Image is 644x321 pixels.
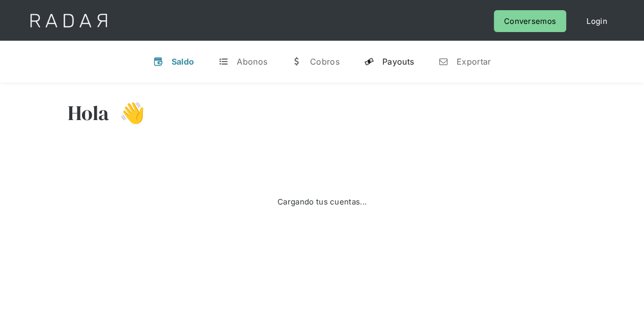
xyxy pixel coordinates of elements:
[68,100,109,126] h3: Hola
[172,56,194,67] div: Saldo
[218,56,229,67] div: t
[364,56,374,67] div: y
[457,56,491,67] div: Exportar
[494,10,566,32] a: Conversemos
[237,56,267,67] div: Abonos
[382,56,414,67] div: Payouts
[153,56,163,67] div: v
[292,56,302,67] div: w
[576,10,618,32] a: Login
[277,195,367,209] div: Cargando tus cuentas...
[438,56,449,67] div: n
[109,100,145,126] h3: 👋
[310,56,340,67] div: Cobros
